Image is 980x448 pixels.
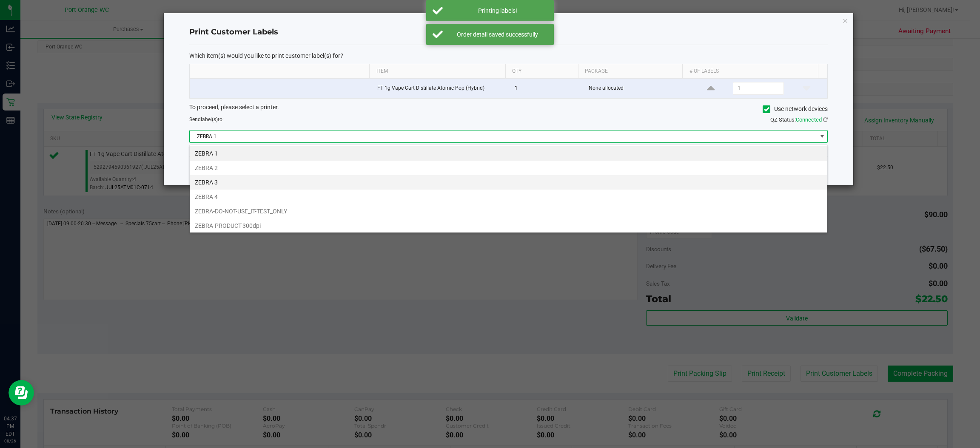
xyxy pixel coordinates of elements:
[190,146,827,161] li: ZEBRA 1
[763,105,828,113] label: Use network devices
[190,175,827,190] li: ZEBRA 3
[584,79,689,98] td: None allocated
[796,116,822,123] span: Connected
[447,30,547,39] div: Order detail saved successfully
[190,130,817,142] span: ZEBRA 1
[190,161,827,175] li: ZEBRA 2
[505,64,578,79] th: Qty
[190,190,827,204] li: ZEBRA 4
[201,116,218,122] span: label(s)
[770,116,828,123] span: QZ Status:
[369,64,505,79] th: Item
[372,79,510,98] td: FT 1g Vape Cart Distillate Atomic Pop (Hybrid)
[447,6,547,15] div: Printing labels!
[190,204,827,218] li: ZEBRA-DO-NOT-USE_IT-TEST_ONLY
[189,116,224,122] span: Send to:
[189,52,828,60] p: Which item(s) would you like to print customer label(s) for?
[682,64,818,79] th: # of labels
[190,218,827,233] li: ZEBRA-PRODUCT-300dpi
[9,380,34,405] iframe: Resource center
[183,103,834,116] div: To proceed, please select a printer.
[189,27,828,38] h4: Print Customer Labels
[510,79,584,98] td: 1
[578,64,682,79] th: Package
